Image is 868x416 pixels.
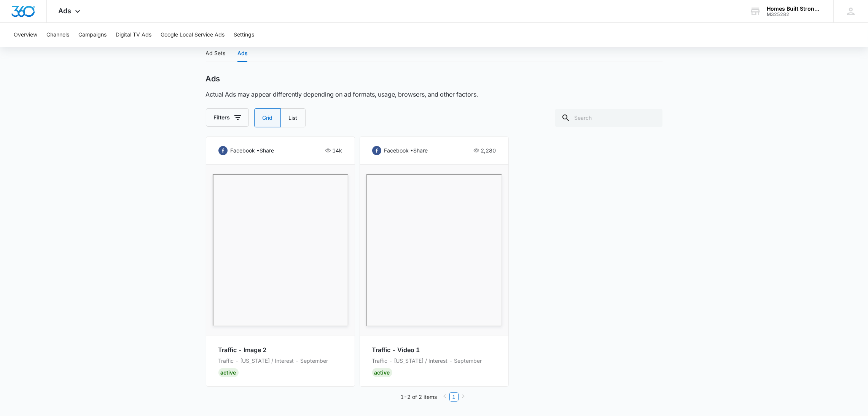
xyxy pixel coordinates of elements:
p: 2,280 [481,146,496,155]
li: Previous Page [440,392,449,402]
div: account name [767,6,822,12]
li: 1-2 of 2 items [401,392,437,402]
img: facebook [218,146,228,155]
li: Next Page [459,392,468,402]
span: Ads [58,7,71,15]
p: Traffic - Video 1 [372,345,496,355]
button: Filters [206,108,249,127]
button: left [440,392,449,402]
span: left [443,394,447,399]
div: account id [767,12,822,17]
iframe: Traffic - Image 2 [213,174,348,326]
button: Settings [234,23,254,47]
button: Overview [14,23,37,47]
button: Digital TV Ads [116,23,151,47]
p: facebook • share [384,146,428,155]
label: Grid [254,108,281,127]
h2: Ads [206,74,220,84]
p: Traffic - [US_STATE] / Interest - September [372,357,496,365]
label: List [281,108,306,127]
button: Google Local Service Ads [161,23,225,47]
button: right [459,392,468,402]
button: Channels [46,23,69,47]
p: Actual Ads may appear differently depending on ad formats, usage, browsers, and other factors. [206,90,478,99]
a: 1 [450,393,458,401]
div: Ad Sets [206,49,226,57]
div: Active [372,368,392,377]
div: Active [218,368,239,377]
iframe: Traffic - Video 1 [366,174,502,326]
p: facebook • share [231,146,274,155]
span: right [461,394,465,399]
p: Traffic - [US_STATE] / Interest - September [218,357,342,365]
div: Ads [238,49,248,57]
li: 1 [449,392,459,402]
img: facebook [372,146,381,155]
input: Search [555,109,663,127]
p: Traffic - Image 2 [218,345,342,355]
p: 14k [333,146,342,155]
button: Campaigns [78,23,107,47]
